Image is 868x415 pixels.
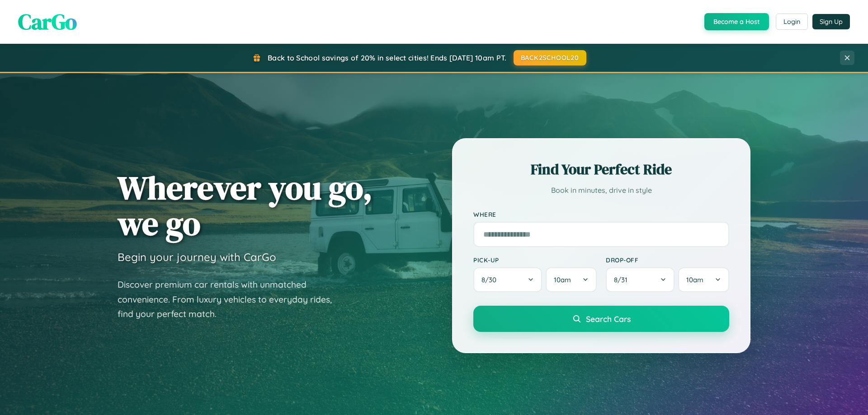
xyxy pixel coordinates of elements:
button: 8/30 [473,267,542,292]
button: 8/31 [606,267,675,292]
span: Search Cars [586,314,631,324]
span: 10am [686,275,703,284]
button: BACK2SCHOOL20 [514,50,586,65]
button: 10am [546,267,597,292]
span: 8 / 31 [614,275,632,284]
label: Drop-off [606,256,729,264]
h3: Begin your journey with CarGo [118,250,276,264]
span: 8 / 30 [481,275,501,284]
button: 10am [678,267,729,292]
h2: Find Your Perfect Ride [473,159,729,179]
h1: Wherever you go, we go [118,170,373,241]
span: Back to School savings of 20% in select cities! Ends [DATE] 10am PT. [268,53,506,62]
button: Search Cars [473,306,729,332]
button: Sign Up [812,14,850,29]
button: Become a Host [704,13,769,30]
button: Login [776,14,808,30]
span: 10am [554,275,571,284]
label: Pick-up [473,256,597,264]
p: Book in minutes, drive in style [473,184,729,197]
span: CarGo [18,7,77,37]
label: Where [473,210,729,218]
p: Discover premium car rentals with unmatched convenience. From luxury vehicles to everyday rides, ... [118,277,344,322]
